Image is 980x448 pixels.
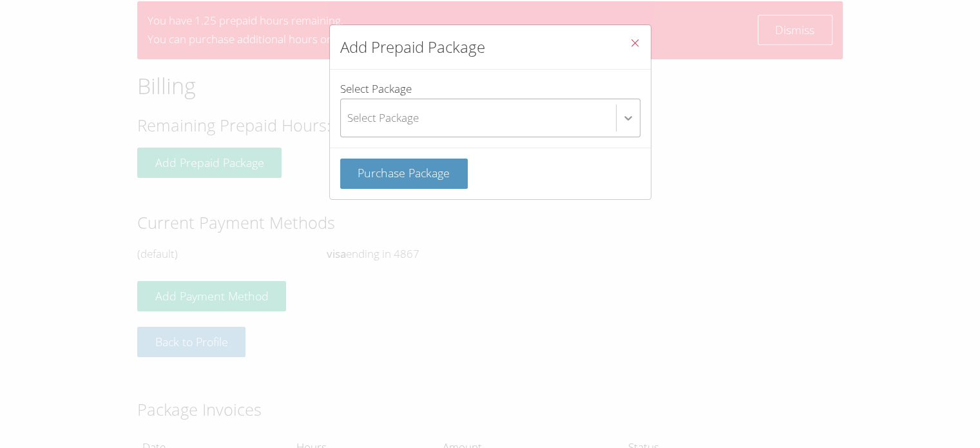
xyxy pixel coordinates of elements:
[619,25,651,64] button: Close
[358,165,450,180] span: Purchase Package
[347,108,419,127] div: Select Package
[340,35,485,59] h2: Add Prepaid Package
[347,103,349,133] input: Select PackageSelect Package
[340,159,468,189] button: Purchase Package
[340,81,640,137] label: Select Package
